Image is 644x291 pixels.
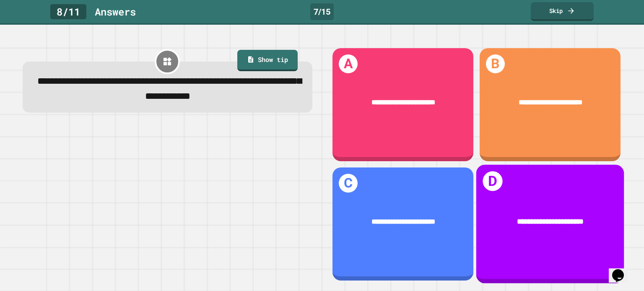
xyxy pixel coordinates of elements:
[486,54,505,73] h1: B
[609,258,636,283] iframe: chat widget
[483,171,503,191] h1: D
[531,2,594,21] a: Skip
[50,4,86,19] div: 8 / 11
[339,174,358,193] h1: C
[339,54,358,73] h1: A
[237,50,298,72] a: Show tip
[95,4,136,19] div: Answer s
[310,3,334,20] div: 7 / 15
